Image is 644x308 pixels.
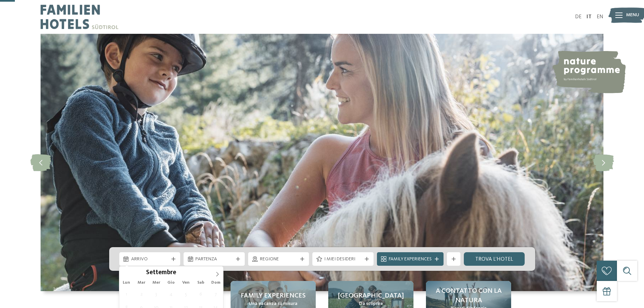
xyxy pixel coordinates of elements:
span: Gio [164,281,178,285]
span: Menu [626,12,639,19]
input: Year [176,269,198,276]
span: Lun [119,281,134,285]
span: Mer [149,281,164,285]
img: nature programme by Familienhotels Südtirol [551,51,626,93]
span: Regione [260,256,297,263]
span: I miei desideri [324,256,362,263]
a: IT [587,14,592,20]
span: [GEOGRAPHIC_DATA] [338,291,404,301]
span: Settembre 1, 2025 [120,287,133,301]
span: Settembre 4, 2025 [165,287,178,301]
a: DE [575,14,581,20]
span: Settembre 2, 2025 [135,287,148,301]
span: Dom [208,281,223,285]
a: trova l’hotel [464,252,525,266]
span: Settembre [146,270,176,276]
img: Family hotel Alto Adige: the happy family places! [41,34,603,291]
span: Sab [193,281,208,285]
span: Family experiences [241,291,306,301]
span: Una vacanza su misura [249,301,297,307]
span: Da scoprire [359,301,383,307]
a: EN [597,14,603,20]
span: Settembre 6, 2025 [194,287,208,301]
span: Arrivo [131,256,169,263]
span: A contatto con la natura [433,286,504,305]
span: Settembre 7, 2025 [209,287,222,301]
span: Settembre 5, 2025 [180,287,193,301]
span: Ven [178,281,193,285]
span: Family Experiences [389,256,432,263]
span: Settembre 3, 2025 [150,287,163,301]
span: Partenza [195,256,233,263]
span: Mar [134,281,149,285]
